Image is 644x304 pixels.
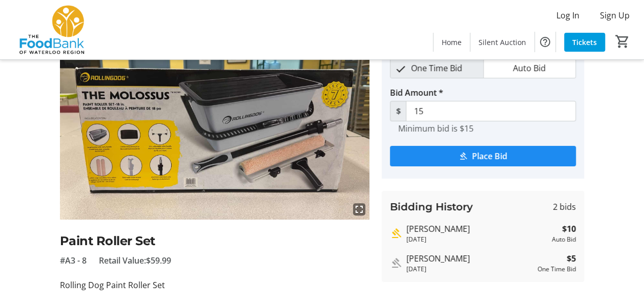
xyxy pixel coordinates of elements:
span: Silent Auction [479,37,526,48]
div: [PERSON_NAME] [406,223,548,235]
span: Log In [556,9,579,21]
span: Auto Bid [507,58,552,78]
p: Rolling Dog Paint Roller Set [60,279,370,291]
div: [DATE] [406,235,548,244]
tr-hint: Minimum bid is $15 [398,123,473,134]
strong: $5 [567,252,576,265]
a: Tickets [564,33,605,52]
span: #A3 - 8 [60,254,87,267]
div: Auto Bid [552,235,576,244]
button: Log In [548,7,588,24]
img: Image [60,46,370,220]
span: Home [442,37,462,48]
mat-icon: fullscreen [353,203,365,215]
a: Silent Auction [470,33,534,52]
h3: Bidding History [390,199,473,214]
label: Bid Amount * [390,86,443,99]
mat-icon: Highest bid [390,227,402,240]
div: [DATE] [406,265,533,274]
button: Place Bid [390,146,576,166]
img: The Food Bank of Waterloo Region's Logo [6,4,97,55]
div: One Time Bid [537,265,576,274]
mat-icon: Outbid [390,257,402,269]
span: Place Bid [472,150,507,162]
span: $ [390,101,406,121]
button: Sign Up [592,7,638,24]
a: Home [433,33,470,52]
span: One Time Bid [405,58,468,78]
span: Tickets [572,37,597,48]
strong: $10 [562,223,576,235]
h2: Paint Roller Set [60,232,370,250]
button: Cart [613,32,632,51]
span: Sign Up [600,9,630,21]
span: 2 bids [553,201,576,213]
span: Retail Value: $59.99 [99,254,171,267]
div: [PERSON_NAME] [406,252,533,265]
button: Help [535,32,555,52]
